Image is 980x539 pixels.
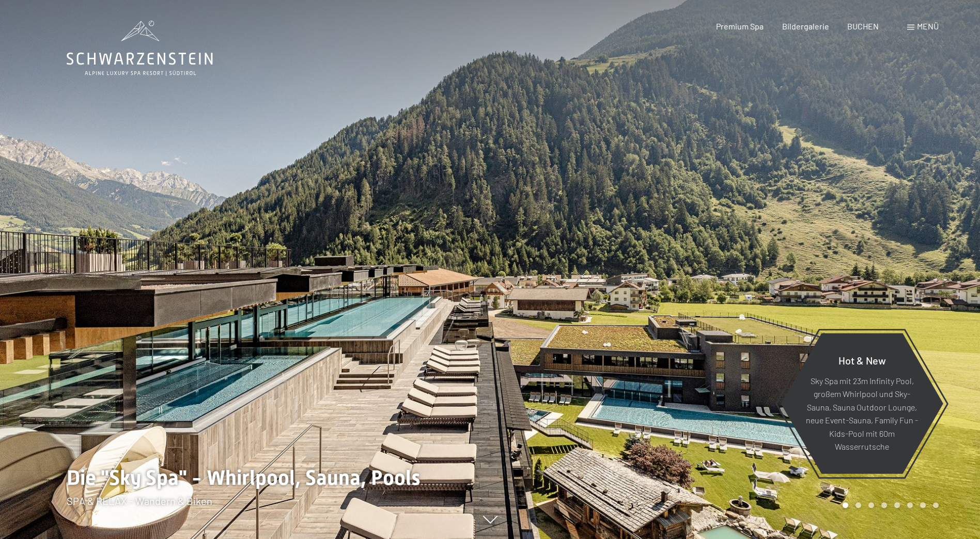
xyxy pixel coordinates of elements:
div: Carousel Page 5 [894,502,900,508]
a: Premium Spa [716,21,764,31]
div: Carousel Page 8 [933,502,939,508]
div: Carousel Page 1 (Current Slide) [843,502,848,508]
a: Hot & New Sky Spa mit 23m Infinity Pool, großem Whirlpool und Sky-Sauna, Sauna Outdoor Lounge, ne... [780,332,944,474]
div: Carousel Page 2 [855,502,861,508]
a: BUCHEN [847,21,879,31]
a: Bildergalerie [782,21,829,31]
div: Carousel Page 6 [907,502,913,508]
span: Menü [917,21,939,31]
p: Sky Spa mit 23m Infinity Pool, großem Whirlpool und Sky-Sauna, Sauna Outdoor Lounge, neue Event-S... [806,374,918,453]
div: Carousel Page 4 [881,502,887,508]
span: Hot & New [838,354,886,366]
div: Carousel Page 7 [920,502,926,508]
div: Carousel Pagination [839,502,939,508]
div: Carousel Page 3 [868,502,874,508]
